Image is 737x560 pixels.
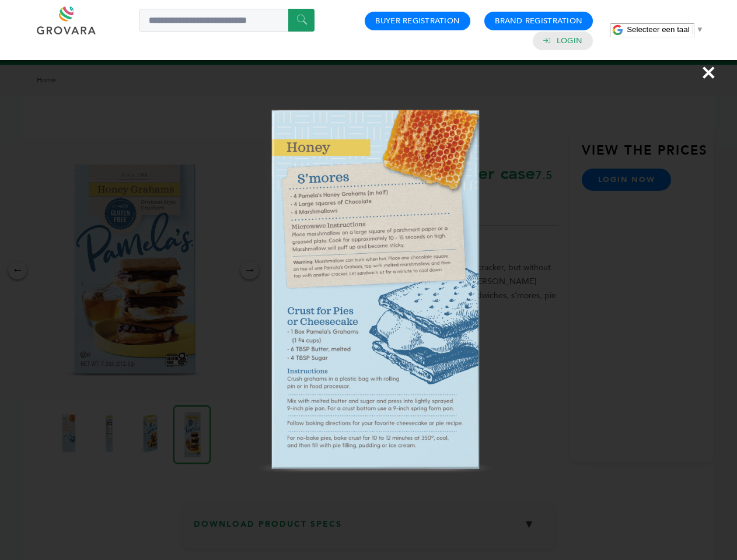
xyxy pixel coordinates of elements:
[139,9,315,32] input: Search a product or brand...
[495,16,582,26] a: Brand Registration
[701,56,717,89] span: ×
[627,25,689,34] span: Selecteer een taal
[696,25,704,34] span: ▼
[557,36,582,46] a: Login
[145,67,593,515] img: Image Preview
[375,16,460,26] a: Buyer Registration
[627,25,704,34] a: Selecteer een taal​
